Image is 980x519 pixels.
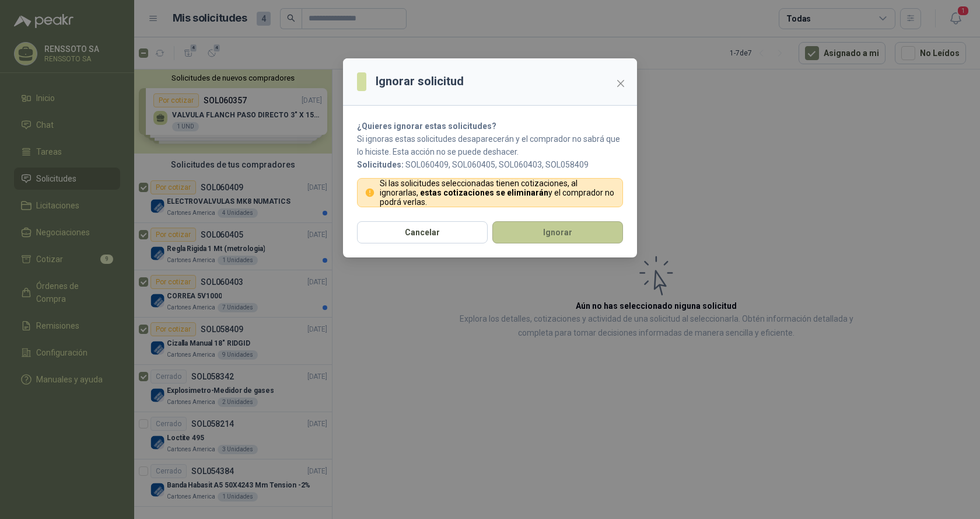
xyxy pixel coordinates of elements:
span: close [616,79,625,88]
button: Close [611,74,630,93]
strong: ¿Quieres ignorar estas solicitudes? [357,121,496,131]
p: Si las solicitudes seleccionadas tienen cotizaciones, al ignorarlas, y el comprador no podrá verlas. [380,179,616,207]
button: Cancelar [357,221,488,243]
b: Solicitudes: [357,160,404,169]
p: Si ignoras estas solicitudes desaparecerán y el comprador no sabrá que lo hiciste. Esta acción no... [357,133,623,158]
h3: Ignorar solicitud [376,72,464,90]
p: SOL060409, SOL060405, SOL060403, SOL058409 [357,158,623,171]
button: Ignorar [492,221,623,243]
strong: estas cotizaciones se eliminarán [420,188,548,197]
